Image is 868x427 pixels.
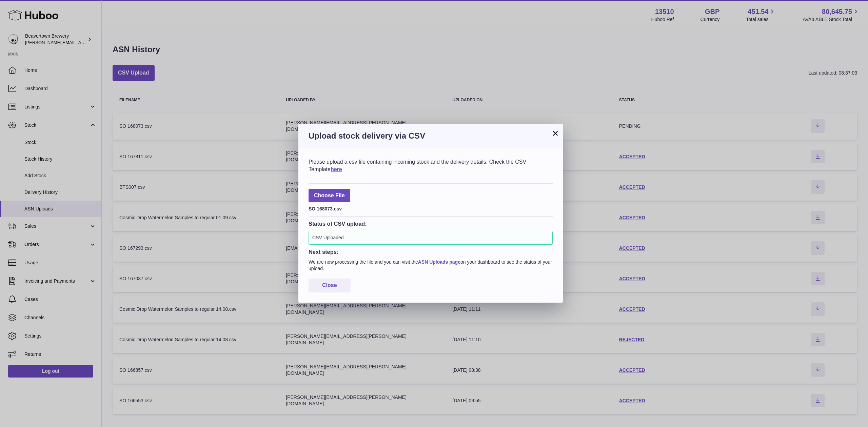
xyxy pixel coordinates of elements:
[551,129,559,137] button: ×
[322,282,337,288] span: Close
[309,130,553,141] h3: Upload stock delivery via CSV
[309,220,553,227] h3: Status of CSV upload:
[418,259,460,265] a: ASN Uploads page
[309,231,553,245] div: CSV Uploaded
[309,158,553,173] div: Please upload a csv file containing incoming stock and the delivery details. Check the CSV Template
[309,204,553,212] div: SO 168073.csv
[331,166,342,172] a: here
[309,279,351,292] button: Close
[309,189,350,203] span: Choose File
[309,248,553,256] h3: Next steps:
[309,259,553,272] p: We are now processing the file and you can visit the on your dashboard to see the status of your ...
